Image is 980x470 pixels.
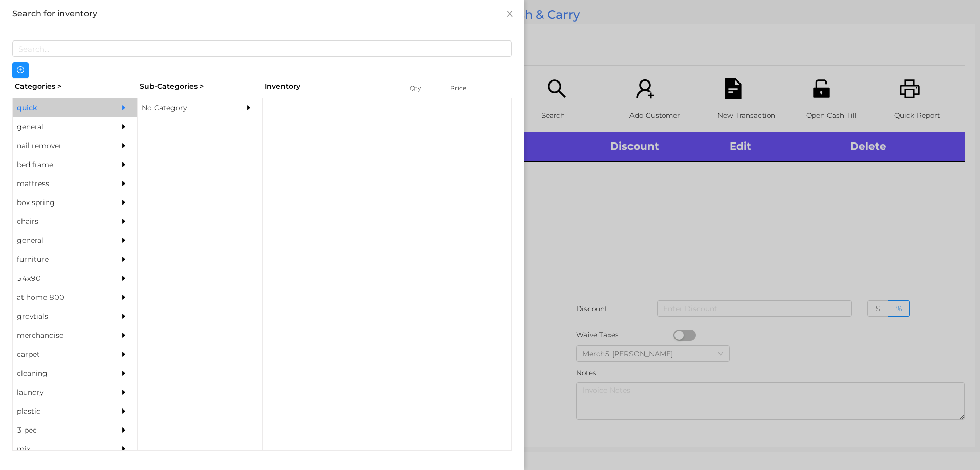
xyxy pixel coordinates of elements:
div: plastic [13,402,106,421]
div: laundry [13,383,106,402]
i: icon: caret-right [120,218,127,225]
div: merchandise [13,326,106,345]
div: chairs [13,212,106,231]
div: Qty [407,81,438,95]
div: 54x90 [13,269,106,288]
i: icon: caret-right [120,275,127,282]
div: mattress [13,174,106,193]
i: icon: caret-right [120,351,127,358]
i: icon: caret-right [120,199,127,206]
i: icon: caret-right [120,370,127,377]
i: icon: caret-right [120,332,127,339]
div: furniture [13,250,106,269]
i: icon: caret-right [120,123,127,130]
i: icon: caret-right [120,237,127,244]
div: No Category [138,98,231,117]
div: cleaning [13,364,106,383]
button: icon: plus-circle [12,62,29,78]
div: 3 pec [13,421,106,440]
div: bed frame [13,155,106,174]
i: icon: caret-right [120,180,127,187]
div: Inventory [265,81,397,92]
div: Categories > [12,78,137,94]
div: Sub-Categories > [137,78,262,94]
div: at home 800 [13,288,106,307]
div: quick [13,98,106,117]
i: icon: caret-right [120,389,127,396]
i: icon: caret-right [120,313,127,320]
div: general [13,117,106,136]
i: icon: caret-right [120,445,127,453]
div: carpet [13,345,106,364]
div: Price [448,81,489,95]
i: icon: caret-right [120,256,127,263]
i: icon: caret-right [245,104,252,111]
div: mix [13,440,106,459]
div: nail remover [13,136,106,155]
i: icon: close [506,10,514,18]
i: icon: caret-right [120,142,127,149]
i: icon: caret-right [120,161,127,168]
div: Search for inventory [12,8,512,19]
div: box spring [13,193,106,212]
i: icon: caret-right [120,294,127,301]
i: icon: caret-right [120,104,127,111]
input: Search... [12,40,512,57]
i: icon: caret-right [120,426,127,434]
div: grovtials [13,307,106,326]
i: icon: caret-right [120,407,127,415]
div: general [13,231,106,250]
